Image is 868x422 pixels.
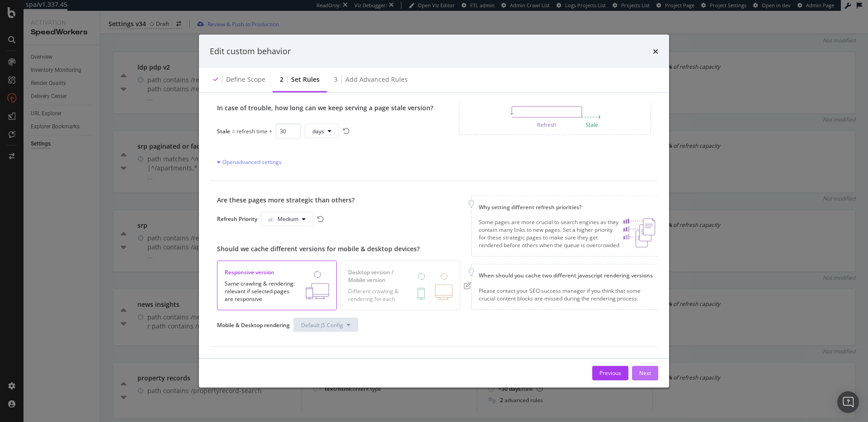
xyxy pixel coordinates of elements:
div: Same crawling & rendering: relevant if selected pages are responsive [225,279,297,302]
div: 2 [280,75,283,84]
div: rotate-left [343,127,350,135]
div: Are these pages more strategic than others? [217,195,471,204]
div: Some pages are more crucial to search engines as they contain many links to new pages. Set a high... [479,218,620,249]
div: pen-to-square [464,282,471,289]
img: 9KUs5U-x.png [510,106,600,127]
div: Define scope [226,75,265,84]
img: ATMhaLUFA4BDAAAAAElFTkSuQmCC [306,270,329,299]
div: Different crawling & rendering for each [348,287,409,303]
img: B3k0mFIZ.png [417,272,453,300]
img: j32suk7ufU7viAAAAAElFTkSuQmCC [269,217,274,222]
div: Refresh Priority [217,215,257,223]
button: Default JS Config [293,318,358,332]
div: Set rules [291,75,320,84]
div: Add advanced rules [345,75,408,84]
div: Stale [217,127,230,135]
div: rotate-left [317,215,324,222]
div: 3 [334,75,338,84]
div: Open advanced settings [217,158,282,165]
div: Please contact your SEO success manager if you think that some crucial content blocks are missed ... [479,286,656,302]
div: In case of trouble, how long can we keep serving a page stale version? [217,103,433,112]
div: When should you cache two different javascript rendering versions [479,272,656,279]
div: Mobile & Desktop rendering [217,321,290,328]
div: Open Intercom Messenger [837,391,859,413]
div: = refresh time + [232,127,272,135]
div: Should we cache different versions for mobile & desktop devices? [217,244,471,253]
div: times [653,46,658,57]
div: Desktop version / Mobile version [348,268,453,283]
button: Medium [261,211,313,226]
span: Medium [278,215,298,223]
div: Edit custom behavior [210,46,291,57]
div: Next [639,369,651,377]
button: Next [632,366,658,380]
div: Why setting different refresh priorities? [479,203,656,211]
span: Default JS Config [301,321,343,328]
span: days [312,127,324,135]
div: Previous [599,369,621,377]
button: days [305,124,339,138]
div: modal [199,35,669,388]
img: DBkRaZev.png [623,218,656,247]
div: Responsive version [225,268,329,276]
button: Previous [592,366,628,380]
